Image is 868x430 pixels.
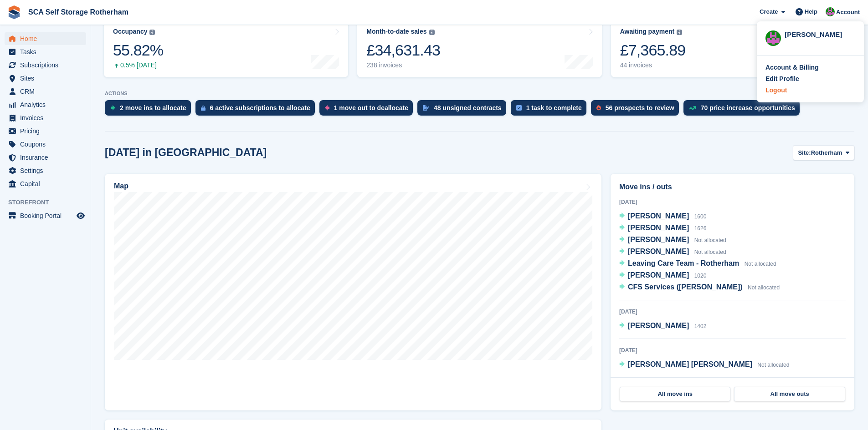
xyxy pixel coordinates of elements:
div: 55.82% [113,41,163,60]
div: £7,365.89 [620,41,686,60]
span: [PERSON_NAME] [628,224,689,232]
a: [PERSON_NAME] 1402 [619,320,706,332]
span: Capital [20,177,75,190]
span: [PERSON_NAME] [628,248,689,255]
a: Preview store [75,210,86,221]
img: move_outs_to_deallocate_icon-f764333ba52eb49d3ac5e1228854f67142a1ed5810a6f6cc68b1a99e826820c5.svg [325,105,329,111]
img: stora-icon-8386f47178a22dfd0bd8f6a31ec36ba5ce8667c1dd55bd0f319d3a0aa187defe.svg [7,5,21,19]
span: Not allocated [694,237,726,243]
div: £34,631.43 [366,41,440,60]
span: Site: [798,148,811,157]
a: 2 move ins to allocate [105,100,195,120]
div: 48 unsigned contracts [434,104,502,111]
span: Storefront [8,198,91,207]
span: [PERSON_NAME] [628,236,689,243]
button: Site: Rotherham [793,145,854,160]
h2: Move ins / outs [619,182,846,192]
a: Logout [765,86,855,95]
a: [PERSON_NAME] 1600 [619,211,706,223]
a: Leaving Care Team - Rotherham Not allocated [619,258,776,270]
div: [DATE] [619,198,846,206]
div: [DATE] [619,346,846,354]
div: Logout [765,86,787,95]
a: 1 move out to deallocate [319,100,417,120]
a: [PERSON_NAME] 1020 [619,270,706,282]
span: Account [836,8,860,17]
a: menu [5,59,86,71]
a: menu [5,32,86,45]
div: 6 active subscriptions to allocate [210,104,310,111]
span: Not allocated [745,261,776,267]
h2: [DATE] in [GEOGRAPHIC_DATA] [105,147,267,159]
a: 6 active subscriptions to allocate [195,100,319,120]
span: Not allocated [694,249,726,255]
a: menu [5,177,86,190]
img: price_increase_opportunities-93ffe204e8149a01c8c9dc8f82e8f89637d9d84a8eef4429ea346261dce0b2c0.svg [689,106,696,110]
a: Map [105,174,601,410]
img: icon-info-grey-7440780725fd019a000dd9b08b2336e03edf1995a4989e88bcd33f0948082b44.svg [677,30,682,35]
div: Awaiting payment [620,28,675,35]
span: Not allocated [748,284,780,291]
a: menu [5,111,86,124]
a: All move outs [734,387,845,401]
span: Invoices [20,111,75,124]
a: menu [5,85,86,98]
span: Leaving Care Team - Rotherham [628,259,739,267]
a: [PERSON_NAME] Not allocated [619,246,726,258]
div: 70 price increase opportunities [701,104,795,111]
span: Settings [20,164,75,177]
a: All move ins [620,387,730,401]
span: Sites [20,72,75,85]
a: 56 prospects to review [591,100,683,120]
h2: Map [114,182,128,190]
div: [PERSON_NAME] [785,30,855,38]
span: Pricing [20,125,75,137]
span: Insurance [20,151,75,164]
a: CFS Services ([PERSON_NAME]) Not allocated [619,282,780,293]
a: menu [5,138,86,151]
div: [DATE] [619,308,846,316]
img: active_subscription_to_allocate_icon-d502201f5373d7db506a760aba3b589e785aa758c864c3986d89f69b8ff3... [201,105,205,111]
a: 70 price increase opportunities [683,100,804,120]
a: menu [5,98,86,111]
span: CRM [20,85,75,98]
a: menu [5,151,86,164]
span: [PERSON_NAME] [PERSON_NAME] [628,360,752,368]
span: Booking Portal [20,209,75,222]
a: Awaiting payment £7,365.89 44 invoices [611,20,855,77]
a: 1 task to complete [511,100,591,120]
span: [PERSON_NAME] [628,271,689,279]
span: Coupons [20,138,75,151]
img: move_ins_to_allocate_icon-fdf77a2bb77ea45bf5b3d319d69a93e2d87916cf1d5bf7949dd705db3b84f3ca.svg [110,105,115,111]
img: task-75834270c22a3079a89374b754ae025e5fb1db73e45f91037f5363f120a921f8.svg [516,105,522,111]
span: 1600 [694,213,707,220]
a: menu [5,209,86,222]
span: Help [805,7,817,16]
span: Subscriptions [20,59,75,71]
div: Edit Profile [765,74,799,84]
div: Account & Billing [765,63,819,72]
a: Month-to-date sales £34,631.43 238 invoices [357,20,601,77]
div: 1 task to complete [526,104,582,111]
div: 2 move ins to allocate [120,104,186,111]
p: ACTIONS [105,91,854,96]
a: Occupancy 55.82% 0.5% [DATE] [104,20,348,77]
span: Not allocated [757,362,789,368]
img: Sarah Race [765,30,781,46]
a: menu [5,72,86,85]
span: 1626 [694,225,707,232]
div: 44 invoices [620,61,686,69]
span: Home [20,32,75,45]
a: Account & Billing [765,63,855,72]
div: 0.5% [DATE] [113,61,163,69]
div: 238 invoices [366,61,440,69]
span: 1020 [694,273,707,279]
span: Tasks [20,46,75,58]
img: contract_signature_icon-13c848040528278c33f63329250d36e43548de30e8caae1d1a13099fd9432cc5.svg [423,105,429,111]
span: [PERSON_NAME] [628,212,689,220]
span: Analytics [20,98,75,111]
div: Occupancy [113,28,147,35]
a: menu [5,125,86,137]
span: 1402 [694,323,707,329]
a: 48 unsigned contracts [417,100,511,120]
